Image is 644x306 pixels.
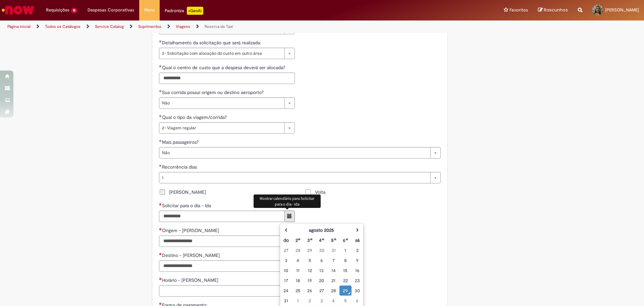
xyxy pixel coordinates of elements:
span: Detalhamento da solicitação que será realizada: [162,40,262,46]
span: Favoritos [509,7,528,13]
div: 02 September 2025 Tuesday [306,297,314,304]
div: 30 July 2025 Wednesday [317,247,326,254]
div: 05 September 2025 Friday [341,297,350,304]
th: Sexta-feira [339,235,351,245]
div: 12 August 2025 Tuesday [306,267,314,274]
div: 06 August 2025 Wednesday [317,257,326,264]
th: Terça-feira [304,235,316,245]
div: 08 August 2025 Friday [341,257,350,264]
div: 05 August 2025 Tuesday [306,257,314,264]
div: 17 August 2025 Sunday [282,277,290,284]
div: 22 August 2025 Friday [341,277,350,284]
span: Necessários [159,277,162,280]
div: 13 August 2025 Wednesday [317,267,326,274]
p: +GenAi [187,7,203,15]
span: Obrigatório Preenchido [159,90,162,92]
div: 01 August 2025 Friday [341,247,350,254]
div: Padroniza [165,7,203,15]
span: Necessários [159,203,162,206]
span: Qual o centro de custo que a despesa deverá ser alocada? [162,64,286,71]
div: 28 July 2025 Monday [293,247,302,254]
div: 20 August 2025 Wednesday [317,277,326,284]
div: 23 August 2025 Saturday [353,277,362,284]
a: Viagens [176,24,190,29]
img: ServiceNow [1,3,35,17]
th: Domingo [280,235,292,245]
span: Necessários [159,302,162,305]
span: Requisições [46,7,69,13]
span: Rascunhos [544,7,568,13]
div: 03 August 2025 Sunday [282,257,290,264]
span: Necessários [159,253,162,255]
span: Destino - [PERSON_NAME] [162,252,221,258]
div: 31 August 2025 Sunday [282,297,290,304]
th: Sábado [352,235,363,245]
div: 11 August 2025 Monday [293,267,302,274]
a: Página inicial [7,24,31,29]
span: Necessários [159,228,162,230]
span: 15 [71,8,77,13]
span: 1 [162,172,427,183]
a: Reserva de Taxi [205,24,233,29]
span: 2- Viagem regular [162,123,281,133]
a: Suprimentos [138,24,161,29]
div: O seletor de data foi aberto.29 August 2025 Friday [341,287,350,294]
span: Recorrência dias [162,164,198,170]
span: Mais passageiros? [162,139,200,145]
div: 24 August 2025 Sunday [282,287,290,294]
span: Solicitar para o dia - Ida [162,203,212,209]
div: 06 September 2025 Saturday [353,297,362,304]
div: 15 August 2025 Friday [341,267,350,274]
div: 31 July 2025 Thursday [329,247,338,254]
input: Solicitar para o dia - Ida [159,211,285,222]
div: 01 September 2025 Monday [293,297,302,304]
span: Qual o tipo da viagem/corrida? [162,114,228,120]
span: Não [162,98,281,108]
a: Rascunhos [538,7,568,13]
input: Qual o centro de custo que a despesa deverá ser alocada? [159,73,295,84]
div: 14 August 2025 Thursday [329,267,338,274]
span: Horário - [PERSON_NAME] [162,277,220,283]
span: [PERSON_NAME] [605,7,639,13]
input: Destino - Ida [159,260,295,272]
div: 28 August 2025 Thursday [329,287,338,294]
div: 19 August 2025 Tuesday [306,277,314,284]
span: Não [162,147,427,158]
span: Despesas Corporativas [88,7,134,13]
div: 09 August 2025 Saturday [353,257,362,264]
span: Origem - [PERSON_NAME] [162,227,220,233]
span: Obrigatório Preenchido [159,65,162,68]
input: Origem - Ida [159,235,295,247]
div: 07 August 2025 Thursday [329,257,338,264]
div: 29 July 2025 Tuesday [306,247,314,254]
div: 27 August 2025 Wednesday [317,287,326,294]
span: More [144,7,155,13]
div: 02 August 2025 Saturday [353,247,362,254]
span: Obrigatório Preenchido [159,164,162,167]
span: Obrigatório Preenchido [159,115,162,117]
th: agosto 2025. Alternar mês [292,225,351,235]
div: 03 September 2025 Wednesday [317,297,326,304]
th: Quarta-feira [316,235,327,245]
th: Segunda-feira [292,235,304,245]
span: 2- Solicitação com alocação do custo em outro área [162,48,281,59]
span: [PERSON_NAME] [169,189,206,195]
input: Horário - Ida [159,285,295,297]
a: Todos os Catálogos [45,24,80,29]
span: Obrigatório Preenchido [159,40,162,43]
div: Mostrar calendário para Solicitar para o dia - Ida [254,194,321,208]
div: 25 August 2025 Monday [293,287,302,294]
div: 30 August 2025 Saturday [353,287,362,294]
button: Mostrar calendário para Solicitar para o dia - Ida [284,211,295,222]
th: Quinta-feira [328,235,339,245]
div: 21 August 2025 Thursday [329,277,338,284]
div: 10 August 2025 Sunday [282,267,290,274]
div: 26 August 2025 Tuesday [306,287,314,294]
span: Sua corrida possui origem ou destino aeroporto? [162,89,265,95]
ul: Trilhas de página [5,20,424,33]
div: 04 September 2025 Thursday [329,297,338,304]
div: 27 July 2025 Sunday [282,247,290,254]
th: Mês anterior [280,225,292,235]
span: Obrigatório Preenchido [159,139,162,142]
div: 18 August 2025 Monday [293,277,302,284]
